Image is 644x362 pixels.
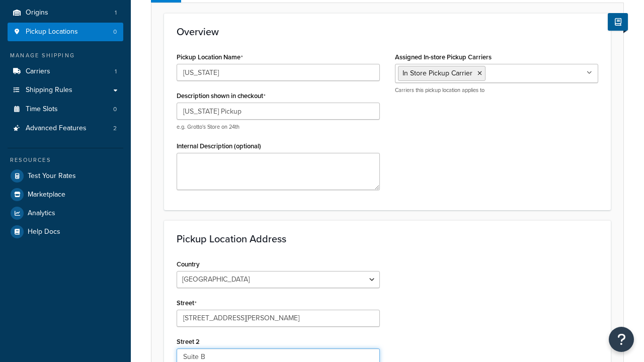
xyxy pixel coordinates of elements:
button: Open Resource Center [609,327,634,352]
span: In Store Pickup Carrier [403,68,472,78]
h3: Overview [177,26,598,37]
a: Help Docs [8,223,123,241]
span: Advanced Features [26,124,87,133]
div: Manage Shipping [8,51,123,60]
label: Street [177,299,197,307]
span: 1 [115,9,117,17]
p: Carriers this pickup location applies to [395,86,598,94]
span: Marketplace [28,191,65,199]
a: Pickup Locations0 [8,23,123,41]
span: Origins [26,9,48,17]
label: Internal Description (optional) [177,142,261,150]
label: Pickup Location Name [177,53,243,61]
span: Help Docs [28,228,60,236]
label: Description shown in checkout [177,92,266,100]
p: e.g. Grotto's Store on 24th [177,123,380,131]
a: Origins1 [8,4,123,22]
a: Analytics [8,204,123,222]
li: Carriers [8,62,123,81]
label: Street 2 [177,338,200,345]
span: 2 [113,124,117,133]
span: Time Slots [26,105,58,114]
a: Test Your Rates [8,167,123,185]
span: Shipping Rules [26,86,72,95]
li: Pickup Locations [8,23,123,41]
span: Carriers [26,67,50,76]
span: Pickup Locations [26,28,78,36]
button: Show Help Docs [608,13,628,31]
a: Carriers1 [8,62,123,81]
span: Test Your Rates [28,172,76,180]
span: Analytics [28,209,55,218]
li: Origins [8,4,123,22]
span: 0 [113,105,117,114]
div: Resources [8,156,123,164]
a: Time Slots0 [8,100,123,119]
span: 0 [113,28,117,36]
a: Shipping Rules [8,81,123,100]
a: Advanced Features2 [8,119,123,138]
label: Country [177,260,200,268]
h3: Pickup Location Address [177,233,598,244]
span: 1 [115,67,117,76]
label: Assigned In-store Pickup Carriers [395,53,492,61]
li: Time Slots [8,100,123,119]
li: Advanced Features [8,119,123,138]
a: Marketplace [8,186,123,204]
